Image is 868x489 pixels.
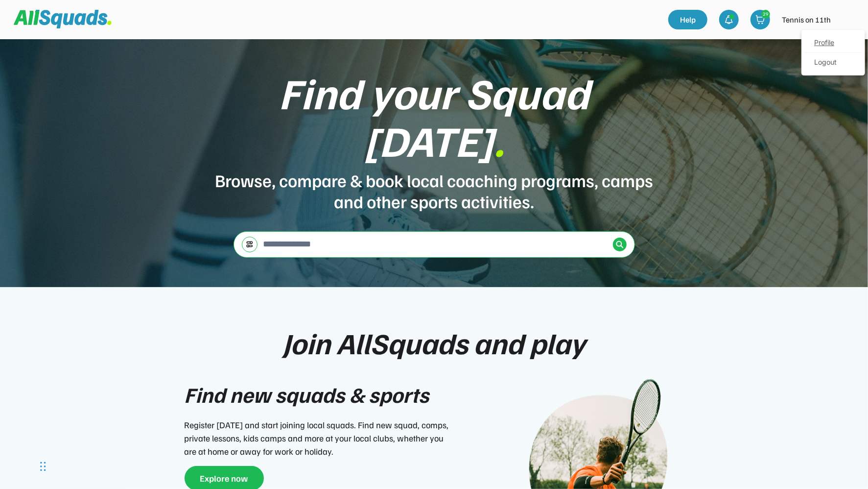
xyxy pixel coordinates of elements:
img: Icon%20%2838%29.svg [616,241,624,248]
a: Help [668,10,707,29]
div: Join AllSquads and play [283,326,586,359]
img: settings-03.svg [246,241,254,248]
div: Find your Squad [DATE] [214,69,655,164]
div: 29 [762,10,770,18]
img: Squad%20Logo.svg [14,10,112,28]
img: shopping-cart-01%20%281%29.svg [755,15,765,24]
div: Register [DATE] and start joining local squads. Find new squad, comps, private lessons, kids camp... [185,418,454,458]
font: . [493,113,504,167]
img: IMG_2979.png [837,10,856,29]
a: Profile [804,33,862,53]
div: Logout [804,53,862,73]
div: Find new squads & sports [185,378,429,411]
div: Tennis on 11th [782,14,831,25]
div: Browse, compare & book local coaching programs, camps and other sports activities. [214,170,655,212]
img: bell-03%20%281%29.svg [724,15,734,24]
